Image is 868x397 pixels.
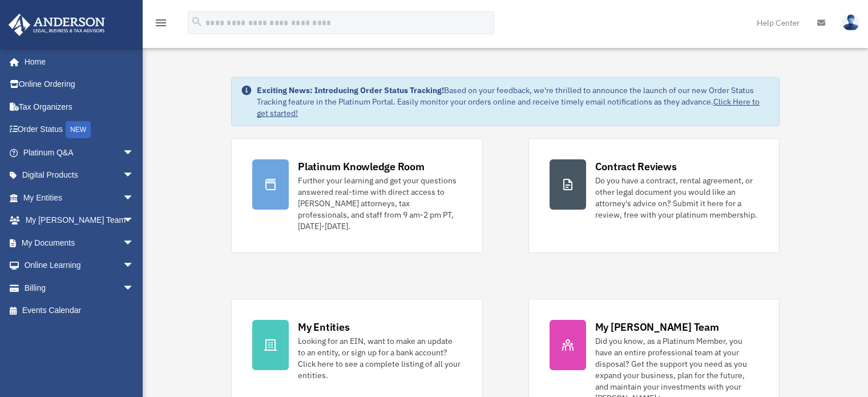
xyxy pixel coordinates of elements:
[8,231,151,254] a: My Documentsarrow_drop_down
[8,164,151,187] a: Digital Productsarrow_drop_down
[123,141,146,165] span: arrow_drop_down
[8,95,151,118] a: Tax Organizers
[8,50,146,73] a: Home
[123,231,146,255] span: arrow_drop_down
[298,335,461,381] div: Looking for an EIN, want to make an update to an entity, or sign up for a bank account? Click her...
[8,209,151,232] a: My [PERSON_NAME] Teamarrow_drop_down
[154,20,168,30] a: menu
[842,14,859,31] img: User Pic
[231,138,482,253] a: Platinum Knowledge Room Further your learning and get your questions answered real-time with dire...
[8,276,151,299] a: Billingarrow_drop_down
[123,254,146,278] span: arrow_drop_down
[528,138,780,253] a: Contract Reviews Do you have a contract, rental agreement, or other legal document you would like...
[257,85,444,95] strong: Exciting News: Introducing Order Status Tracking!
[123,186,146,210] span: arrow_drop_down
[595,159,677,174] div: Contract Reviews
[595,320,719,334] div: My [PERSON_NAME] Team
[298,159,425,174] div: Platinum Knowledge Room
[298,320,349,334] div: My Entities
[8,186,151,209] a: My Entitiesarrow_drop_down
[8,73,151,96] a: Online Ordering
[8,141,151,164] a: Platinum Q&Aarrow_drop_down
[123,209,146,232] span: arrow_drop_down
[5,14,108,36] img: Anderson Advisors Platinum Portal
[298,175,461,232] div: Further your learning and get your questions answered real-time with direct access to [PERSON_NAM...
[257,85,770,119] div: Based on your feedback, we're thrilled to announce the launch of our new Order Status Tracking fe...
[595,175,758,220] div: Do you have a contract, rental agreement, or other legal document you would like an attorney's ad...
[8,299,151,322] a: Events Calendar
[66,121,91,138] div: NEW
[257,97,760,118] a: Click Here to get started!
[8,254,151,277] a: Online Learningarrow_drop_down
[154,16,168,30] i: menu
[123,276,146,300] span: arrow_drop_down
[191,15,203,28] i: search
[8,118,151,142] a: Order StatusNEW
[123,164,146,187] span: arrow_drop_down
